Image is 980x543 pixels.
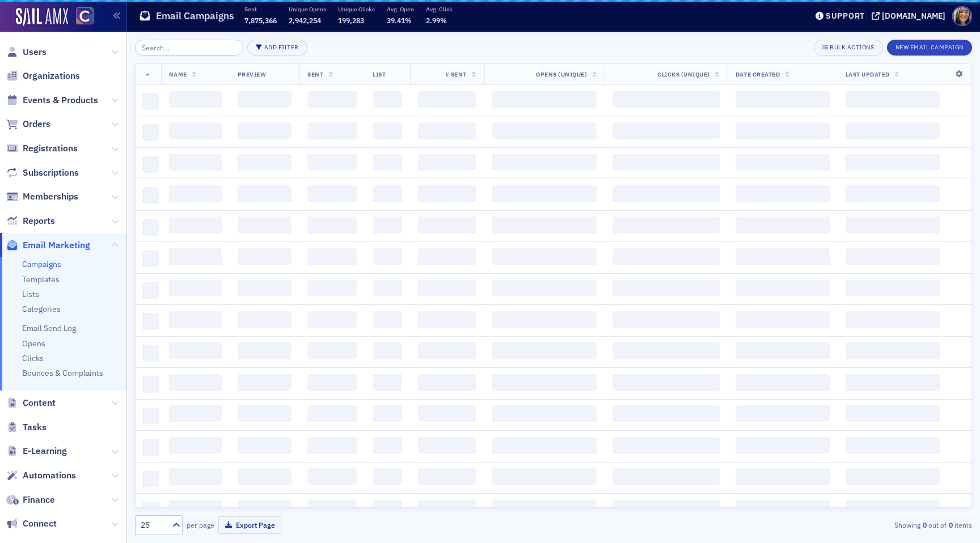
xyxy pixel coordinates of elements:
span: ‌ [736,311,830,328]
span: ‌ [492,248,597,265]
span: ‌ [142,187,159,204]
span: Finance [23,494,55,506]
span: ‌ [846,279,940,296]
div: [DOMAIN_NAME] [882,11,945,21]
span: ‌ [418,154,476,171]
span: ‌ [169,185,222,202]
span: ‌ [846,185,940,202]
span: ‌ [418,91,476,108]
span: ‌ [418,217,476,234]
span: ‌ [373,468,402,485]
span: ‌ [492,122,597,139]
span: ‌ [373,374,402,391]
span: ‌ [492,500,597,517]
span: ‌ [373,279,402,296]
span: ‌ [736,122,830,139]
a: Finance [6,494,55,506]
span: ‌ [418,437,476,454]
a: Clicks [22,353,44,363]
span: ‌ [169,122,222,139]
a: Categories [22,304,61,314]
img: SailAMX [16,8,68,26]
p: Avg. Open [387,5,414,13]
span: ‌ [846,437,940,454]
p: Unique Opens [289,5,326,13]
button: [DOMAIN_NAME] [872,12,949,20]
button: Export Page [218,516,281,534]
span: ‌ [736,91,830,108]
a: Automations [6,469,76,482]
span: Users [23,46,47,58]
span: ‌ [307,122,357,139]
span: Opens (Unique) [536,70,587,78]
span: ‌ [238,468,292,485]
span: ‌ [307,468,357,485]
span: ‌ [612,185,719,202]
a: Content [6,397,56,409]
span: ‌ [307,342,357,359]
span: ‌ [169,342,222,359]
span: ‌ [238,154,292,171]
span: 39.41% [387,16,412,25]
span: ‌ [736,248,830,265]
span: ‌ [492,154,597,171]
span: ‌ [307,374,357,391]
span: ‌ [492,342,597,359]
a: Email Send Log [22,323,76,333]
span: ‌ [169,154,222,171]
span: ‌ [612,468,719,485]
span: ‌ [142,376,159,393]
span: 2,942,254 [289,16,321,25]
span: ‌ [612,311,719,328]
span: ‌ [846,342,940,359]
img: SailAMX [76,7,94,25]
span: ‌ [142,282,159,299]
span: Content [23,397,56,409]
a: Memberships [6,190,78,203]
span: ‌ [238,342,292,359]
span: ‌ [612,437,719,454]
span: ‌ [142,219,159,236]
span: ‌ [492,91,597,108]
span: ‌ [492,437,597,454]
span: Tasks [23,421,47,434]
span: ‌ [492,374,597,391]
span: ‌ [492,185,597,202]
span: ‌ [142,502,159,519]
span: ‌ [142,250,159,267]
span: ‌ [736,342,830,359]
a: Opens [22,338,45,349]
a: Bounces & Complaints [22,368,103,378]
a: Users [6,46,47,58]
span: Orders [23,118,50,130]
span: Automations [23,469,76,482]
strong: 0 [920,520,928,530]
div: Showing out of items [701,520,972,530]
span: ‌ [736,468,830,485]
a: Connect [6,517,57,530]
a: Subscriptions [6,167,79,179]
button: Add Filter [247,40,307,56]
span: ‌ [238,311,292,328]
span: ‌ [846,468,940,485]
span: 2.99% [426,16,447,25]
div: Support [826,11,865,21]
span: Events & Products [23,94,98,107]
a: View Homepage [68,7,94,27]
span: ‌ [238,248,292,265]
span: ‌ [418,468,476,485]
span: # Sent [445,70,467,78]
span: ‌ [238,185,292,202]
button: New Email Campaign [887,40,972,56]
span: ‌ [169,279,222,296]
span: ‌ [142,345,159,362]
span: ‌ [418,279,476,296]
div: 25 [141,519,166,531]
a: Templates [22,274,60,285]
span: E-Learning [23,445,67,457]
span: ‌ [307,279,357,296]
span: ‌ [736,374,830,391]
span: ‌ [736,500,830,517]
span: ‌ [238,374,292,391]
